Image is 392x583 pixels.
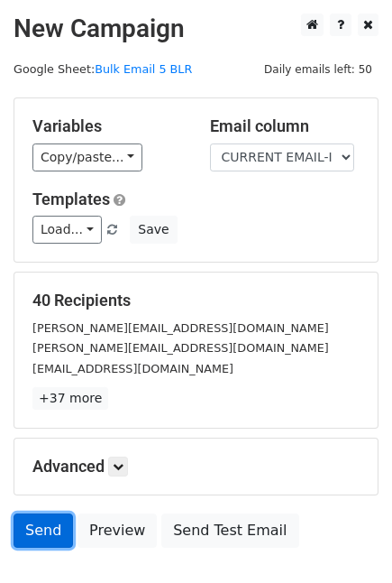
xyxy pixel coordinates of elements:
h5: Email column [210,116,360,136]
a: Send Test Email [161,514,298,548]
a: Load... [32,216,102,244]
a: +37 more [32,387,108,410]
a: Preview [77,514,157,548]
small: [EMAIL_ADDRESS][DOMAIN_NAME] [32,362,233,375]
iframe: Chat Widget [302,496,392,583]
h2: New Campaign [14,14,378,44]
small: Google Sheet: [14,62,192,76]
a: Send [14,514,73,548]
a: Templates [32,190,110,208]
button: Save [130,216,177,244]
small: [PERSON_NAME][EMAIL_ADDRESS][DOMAIN_NAME] [32,341,329,355]
h5: Variables [32,116,183,136]
a: Copy/paste... [32,143,142,171]
a: Daily emails left: 50 [258,62,378,76]
a: Bulk Email 5 BLR [95,62,192,76]
h5: 40 Recipients [32,291,360,310]
small: [PERSON_NAME][EMAIL_ADDRESS][DOMAIN_NAME] [32,321,329,335]
span: Daily emails left: 50 [258,60,378,79]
